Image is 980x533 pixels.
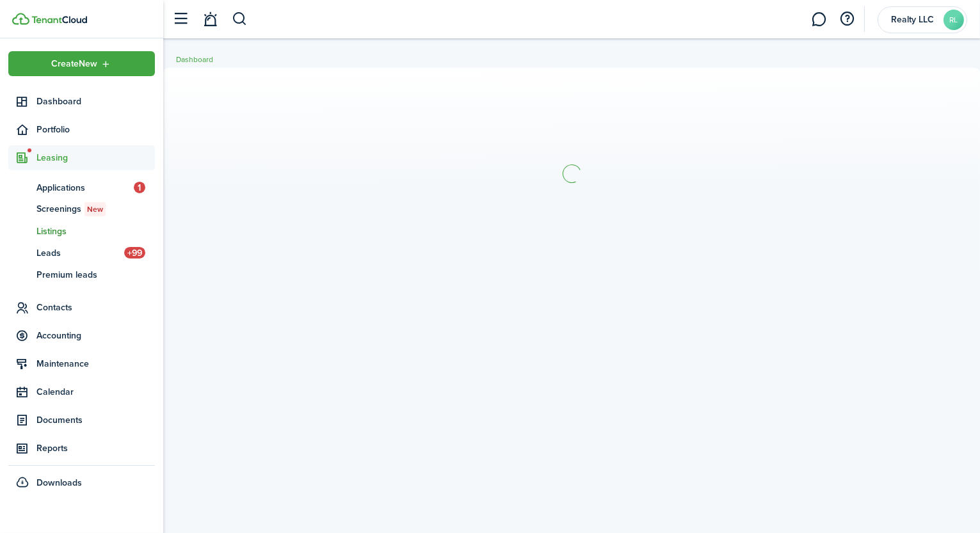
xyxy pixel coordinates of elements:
span: Premium leads [36,268,155,282]
span: Leasing [36,151,155,164]
a: Dashboard [176,54,213,65]
span: New [87,203,103,215]
a: Premium leads [8,264,155,285]
span: Listings [36,225,155,238]
span: Screenings [36,202,155,216]
span: Maintenance [36,357,155,370]
span: Realty LLC [887,15,938,24]
avatar-text: RL [944,10,964,30]
a: Reports [8,436,155,461]
img: Loading [561,163,583,185]
a: Dashboard [8,89,155,114]
span: Documents [36,413,155,427]
span: Downloads [36,476,82,489]
a: Notifications [198,3,223,36]
a: ScreeningsNew [8,198,155,220]
a: Applications1 [8,177,155,198]
a: Listings [8,220,155,242]
img: TenantCloud [31,16,87,24]
button: Open sidebar [169,7,193,31]
span: 1 [134,182,145,193]
span: Calendar [36,385,155,399]
span: Create New [52,60,98,68]
a: Messaging [807,3,831,36]
button: Open menu [8,51,155,76]
span: Leads [36,246,124,260]
span: Accounting [36,329,155,342]
span: Applications [36,181,134,195]
span: Reports [36,442,155,455]
span: Dashboard [36,95,155,108]
button: Search [232,8,248,30]
img: TenantCloud [12,13,29,25]
a: Leads+99 [8,242,155,264]
button: Open resource center [837,8,858,30]
span: Contacts [36,301,155,314]
span: Portfolio [36,123,155,136]
span: +99 [124,247,145,259]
